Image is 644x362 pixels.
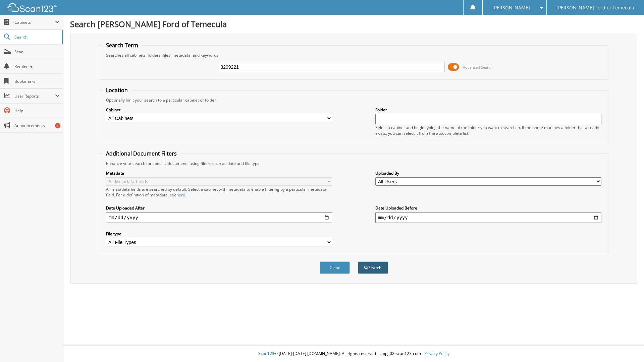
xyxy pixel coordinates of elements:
[14,93,55,99] span: User Reports
[63,346,644,362] div: © [DATE]-[DATE] [DOMAIN_NAME]. All rights reserved | appg02-scan123-com |
[14,108,60,114] span: Help
[106,212,332,223] input: start
[375,170,601,176] label: Uploaded By
[176,192,185,198] a: here
[14,78,60,84] span: Bookmarks
[14,64,60,69] span: Reminders
[103,42,142,49] legend: Search Term
[103,52,605,58] div: Searches all cabinets, folders, files, metadata, and keywords
[106,205,332,211] label: Date Uploaded After
[14,123,60,128] span: Announcements
[320,261,350,274] button: Clear
[14,19,55,25] span: Cabinets
[258,351,274,356] span: Scan123
[492,6,530,10] span: [PERSON_NAME]
[106,170,332,176] label: Metadata
[424,351,449,356] a: Privacy Policy
[375,125,601,136] div: Select a cabinet and begin typing the name of the folder you want to search in. If the name match...
[103,150,180,157] legend: Additional Document Filters
[70,18,637,29] h1: Search [PERSON_NAME] Ford of Temecula
[14,49,60,55] span: Scan
[106,107,332,113] label: Cabinet
[103,97,605,103] div: Optionally limit your search to a particular cabinet or folder
[55,123,60,128] div: 1
[556,6,634,10] span: [PERSON_NAME] Ford of Temecula
[103,86,131,94] legend: Location
[14,34,59,40] span: Search
[7,3,57,12] img: scan123-logo-white.svg
[358,261,388,274] button: Search
[375,107,601,113] label: Folder
[463,65,493,70] span: Advanced Search
[375,205,601,211] label: Date Uploaded Before
[106,231,332,237] label: File type
[103,161,605,166] div: Enhance your search for specific documents using filters such as date and file type.
[106,186,332,198] div: All metadata fields are searched by default. Select a cabinet with metadata to enable filtering b...
[375,212,601,223] input: end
